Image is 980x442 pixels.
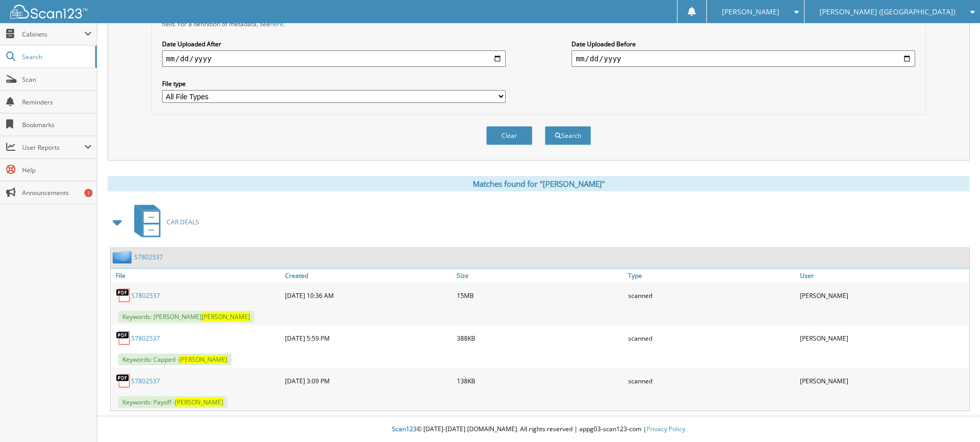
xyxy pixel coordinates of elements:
[545,126,591,145] button: Search
[84,189,93,197] div: 1
[22,166,92,174] span: Help
[282,328,454,348] div: [DATE] 5:59 PM
[572,50,915,67] input: end
[819,9,955,15] span: [PERSON_NAME] ([GEOGRAPHIC_DATA])
[118,396,227,408] span: Keywords: Payoff -
[162,79,506,88] label: File type
[392,425,417,433] span: Scan123
[131,291,160,300] a: S7802537
[22,143,84,152] span: User Reports
[647,425,685,433] a: Privacy Policy
[108,176,970,191] div: Matches found for "[PERSON_NAME]"
[282,269,454,282] a: Created
[22,75,92,84] span: Scan
[116,373,131,388] img: PDF.png
[626,269,797,282] a: Type
[797,370,969,391] div: [PERSON_NAME]
[97,417,980,442] div: © [DATE]-[DATE] [DOMAIN_NAME]. All rights reserved | appg03-scan123-com |
[722,9,779,15] span: [PERSON_NAME]
[131,377,160,385] a: S7802537
[454,370,626,391] div: 138KB
[113,251,134,263] img: folder2.png
[179,355,227,364] span: [PERSON_NAME]
[22,52,90,61] span: Search
[454,269,626,282] a: Size
[118,311,254,323] span: Keywords: [PERSON_NAME]
[626,328,797,348] div: scanned
[118,353,231,365] span: Keywords: Capped -
[486,126,532,145] button: Clear
[175,398,223,406] span: [PERSON_NAME]
[111,269,282,282] a: File
[626,370,797,391] div: scanned
[116,288,131,303] img: PDF.png
[131,334,160,343] a: S7802537
[282,285,454,306] div: [DATE] 10:36 AM
[572,40,915,48] label: Date Uploaded Before
[116,330,131,346] img: PDF.png
[626,285,797,306] div: scanned
[797,285,969,306] div: [PERSON_NAME]
[270,20,283,28] a: here
[202,312,250,321] span: [PERSON_NAME]
[22,120,92,129] span: Bookmarks
[128,202,199,242] a: CAR DEALS
[797,328,969,348] div: [PERSON_NAME]
[22,30,84,39] span: Cabinets
[134,253,163,261] a: S7802537
[454,328,626,348] div: 388KB
[797,269,969,282] a: User
[162,40,506,48] label: Date Uploaded After
[10,5,87,19] img: scan123-logo-white.svg
[282,370,454,391] div: [DATE] 3:09 PM
[162,50,506,67] input: start
[22,98,92,107] span: Reminders
[454,285,626,306] div: 15MB
[167,218,199,226] span: CAR DEALS
[22,188,92,197] span: Announcements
